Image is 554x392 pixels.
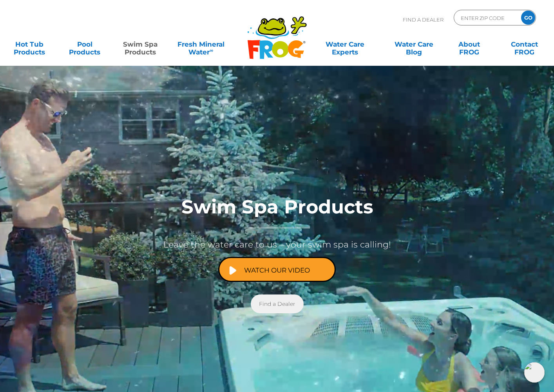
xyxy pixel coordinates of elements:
input: GO [521,11,535,25]
a: Water CareExperts [310,36,380,52]
p: Find A Dealer [403,10,444,29]
a: Find a Dealer [251,294,304,313]
a: Watch Our Video [218,257,336,282]
a: Hot TubProducts [8,36,51,52]
a: Water CareBlog [392,36,435,52]
a: Swim SpaProducts [119,36,162,52]
h1: Swim Spa Products [120,197,434,229]
a: PoolProducts [63,36,106,52]
sup: ∞ [210,47,213,53]
input: Zip Code Form [460,12,513,23]
a: Fresh MineralWater∞ [174,36,228,52]
img: openIcon [524,362,545,383]
p: Leave the water care to us – your swim spa is calling! [120,237,434,253]
a: AboutFROG [448,36,491,52]
a: ContactFROG [503,36,546,52]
